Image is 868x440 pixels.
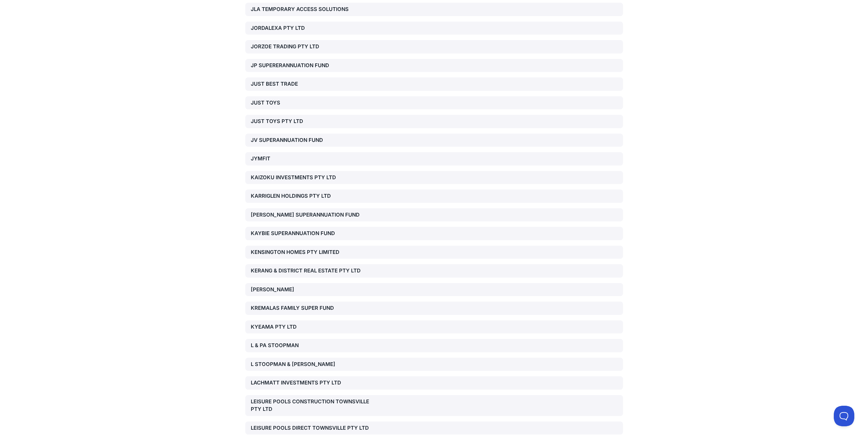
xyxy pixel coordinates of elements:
div: JUST BEST TRADE [251,80,371,88]
a: JUST TOYS PTY LTD [245,115,623,128]
a: LEISURE POOLS CONSTRUCTION TOWNSVILLE PTY LTD [245,395,623,416]
div: KAIZOKU INVESTMENTS PTY LTD [251,174,371,182]
div: JORDALEXA PTY LTD [251,24,371,32]
a: LEISURE POOLS DIRECT TOWNSVILLE PTY LTD [245,421,623,435]
a: L & PA STOOPMAN [245,339,623,352]
div: KENSINGTON HOMES PTY LIMITED [251,248,371,256]
div: JP SUPERERANNUATION FUND [251,62,371,70]
a: KARRIGLEN HOLDINGS PTY LTD [245,190,623,203]
a: KERANG & DISTRICT REAL ESTATE PTY LTD [245,264,623,278]
a: JV SUPERANNUATION FUND [245,134,623,147]
iframe: Toggle Customer Support [834,406,854,426]
div: KYEAMA PTY LTD [251,323,371,331]
a: JLA TEMPORARY ACCESS SOLUTIONS [245,3,623,16]
a: KREMALAS FAMILY SUPER FUND [245,302,623,315]
a: LACHMATT INVESTMENTS PTY LTD [245,376,623,390]
div: KAYBIE SUPERANNUATION FUND [251,230,371,237]
a: JYMFIT [245,152,623,166]
div: JUST TOYS PTY LTD [251,118,371,125]
div: LEISURE POOLS DIRECT TOWNSVILLE PTY LTD [251,424,371,432]
div: JORZOE TRADING PTY LTD [251,43,371,51]
div: KERANG & DISTRICT REAL ESTATE PTY LTD [251,267,371,275]
div: JUST TOYS [251,99,371,107]
div: JV SUPERANNUATION FUND [251,136,371,144]
a: JORZOE TRADING PTY LTD [245,40,623,53]
div: JYMFIT [251,155,371,163]
div: [PERSON_NAME] [251,286,371,294]
a: JORDALEXA PTY LTD [245,22,623,35]
div: JLA TEMPORARY ACCESS SOLUTIONS [251,5,371,13]
a: [PERSON_NAME] [245,283,623,296]
a: L STOOPMAN & [PERSON_NAME] [245,358,623,371]
a: JUST TOYS [245,96,623,110]
a: KAIZOKU INVESTMENTS PTY LTD [245,171,623,184]
div: L & PA STOOPMAN [251,342,371,350]
div: KARRIGLEN HOLDINGS PTY LTD [251,192,371,200]
a: KAYBIE SUPERANNUATION FUND [245,227,623,240]
a: JUST BEST TRADE [245,77,623,91]
div: LACHMATT INVESTMENTS PTY LTD [251,379,371,387]
div: L STOOPMAN & [PERSON_NAME] [251,360,371,368]
a: [PERSON_NAME] SUPERANNUATION FUND [245,208,623,222]
div: [PERSON_NAME] SUPERANNUATION FUND [251,211,371,219]
div: KREMALAS FAMILY SUPER FUND [251,304,371,312]
a: JP SUPERERANNUATION FUND [245,59,623,72]
a: KYEAMA PTY LTD [245,320,623,334]
div: LEISURE POOLS CONSTRUCTION TOWNSVILLE PTY LTD [251,398,371,413]
a: KENSINGTON HOMES PTY LIMITED [245,246,623,259]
